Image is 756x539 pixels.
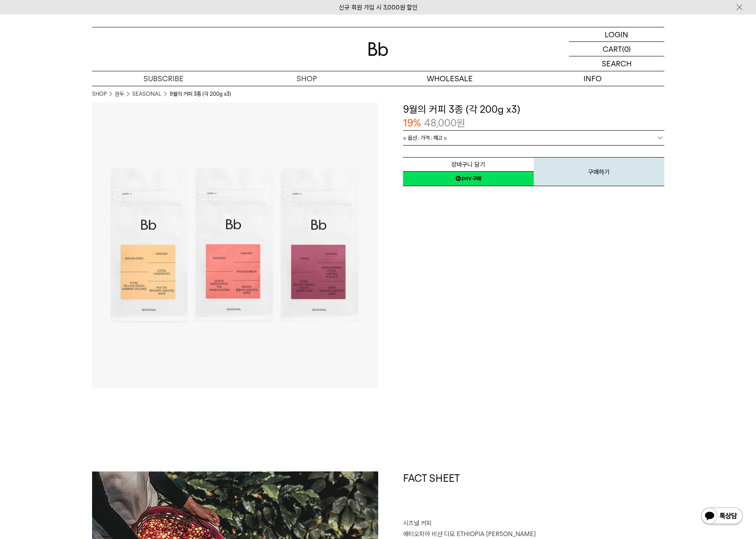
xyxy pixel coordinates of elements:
a: 원두 [115,90,124,98]
p: LOGIN [605,27,628,41]
button: 장바구니 담기 [403,157,534,172]
span: 시즈널 커피 [403,520,432,527]
span: 에티오피아 비샨 디모 [403,530,455,538]
a: 신규 회원 가입 시 3,000원 할인 [339,4,418,11]
a: SUBSCRIBE [92,71,235,86]
img: 9월의 커피 3종 (각 200g x3) [92,102,378,388]
img: 로고 [368,42,388,56]
span: ETHIOPIA [PERSON_NAME] [457,530,536,538]
p: (0) [622,42,631,56]
p: CART [603,42,622,56]
h3: 9월의 커피 3종 (각 200g x3) [403,102,664,117]
span: 원 [457,117,465,129]
li: 9월의 커피 3종 (각 200g x3) [170,90,231,98]
a: CART (0) [569,42,664,56]
img: 카카오톡 채널 1:1 채팅 버튼 [700,507,744,527]
a: SEASONAL [132,90,161,98]
a: SHOP [92,90,107,98]
p: 48,000 [424,116,465,130]
p: 19% [403,116,421,130]
a: SHOP [235,71,378,86]
a: 새창 [403,171,534,186]
button: 구매하기 [534,157,664,186]
p: WHOLESALE [378,71,521,86]
a: LOGIN [569,27,664,42]
span: = 옵션 : 가격 : 재고 = [403,131,447,145]
p: INFO [521,71,664,86]
h1: FACT SHEET [403,471,664,519]
p: SEARCH [602,56,632,71]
